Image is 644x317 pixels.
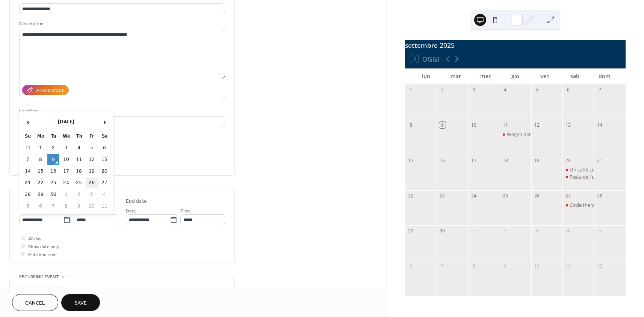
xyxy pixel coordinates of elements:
td: 1 [35,143,47,153]
div: 6 [565,86,571,93]
div: Description [19,20,224,28]
div: 8 [471,263,477,270]
div: 28 [597,193,603,199]
td: 22 [35,177,47,188]
div: 1 [471,228,477,234]
td: 12 [86,154,98,165]
div: 20 [565,157,571,164]
td: 13 [98,154,110,165]
div: 11 [502,122,508,128]
div: 15 [408,157,414,164]
div: 3 [534,228,540,234]
td: 15 [35,166,47,177]
div: 29 [408,228,414,234]
div: 18 [502,157,508,164]
th: Th [73,131,85,142]
div: 7 [597,86,603,93]
td: 25 [73,177,85,188]
button: Save [61,294,100,311]
td: 6 [98,143,110,153]
td: 1 [60,189,72,200]
td: 19 [86,166,98,177]
div: 13 [565,122,571,128]
span: Date [126,207,136,215]
td: 7 [47,201,59,212]
td: 24 [60,177,72,188]
div: Circle the world [570,202,604,208]
th: Tu [47,131,59,142]
div: 7 [439,263,446,270]
th: Sa [98,131,110,142]
div: 21 [597,157,603,164]
td: 29 [35,189,47,200]
td: 16 [47,166,59,177]
td: 8 [60,201,72,212]
div: Location [19,107,224,115]
div: Wegen der Liebe in [GEOGRAPHIC_DATA] [507,131,599,138]
div: 26 [534,193,540,199]
td: 11 [98,201,110,212]
td: 8 [35,154,47,165]
div: 24 [471,193,477,199]
div: mer [471,68,500,84]
div: 6 [408,263,414,270]
td: 23 [47,177,59,188]
div: 30 [439,228,446,234]
div: 10 [471,122,477,128]
div: 22 [408,193,414,199]
td: 6 [35,201,47,212]
span: Recurring event [19,273,59,281]
div: Wegen der Liebe in Zürich [500,131,531,138]
td: 9 [73,201,85,212]
td: 26 [86,177,98,188]
div: Festa dell'uva a Dietikon [562,173,594,180]
div: mar [441,68,471,84]
div: lun [411,68,441,84]
span: › [99,114,110,129]
div: sab [560,68,590,84]
td: 3 [86,189,98,200]
td: 9 [47,154,59,165]
div: 10 [534,263,540,270]
td: 14 [22,166,34,177]
td: 7 [22,154,34,165]
button: Cancel [12,294,58,311]
div: AI Assistant [36,87,63,95]
div: Circle the world [562,202,594,208]
span: Save [74,299,87,307]
div: 3 [471,86,477,93]
th: [DATE] [35,114,98,130]
div: 2 [439,86,446,93]
div: 12 [597,263,603,270]
th: Fr [86,131,98,142]
div: settembre 2025 [405,40,626,50]
span: Cancel [25,299,45,307]
td: 20 [98,166,110,177]
div: 12 [534,122,540,128]
div: 17 [471,157,477,164]
div: 14 [597,122,603,128]
td: 10 [86,201,98,212]
div: End date [126,197,147,205]
th: Su [22,131,34,142]
div: 23 [439,193,446,199]
div: Festa dell'uva a Dietikon [570,173,624,180]
div: 8 [408,122,414,128]
div: 5 [534,86,540,93]
th: We [60,131,72,142]
td: 3 [60,143,72,153]
td: 11 [73,154,85,165]
div: 4 [502,86,508,93]
div: 25 [502,193,508,199]
td: 4 [73,143,85,153]
div: 27 [565,193,571,199]
td: 28 [22,189,34,200]
th: Mo [35,131,47,142]
div: 1 [408,86,414,93]
div: gio [500,68,530,84]
span: Show date only [28,243,59,251]
td: 21 [22,177,34,188]
td: 5 [86,143,98,153]
span: ‹ [22,114,33,129]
